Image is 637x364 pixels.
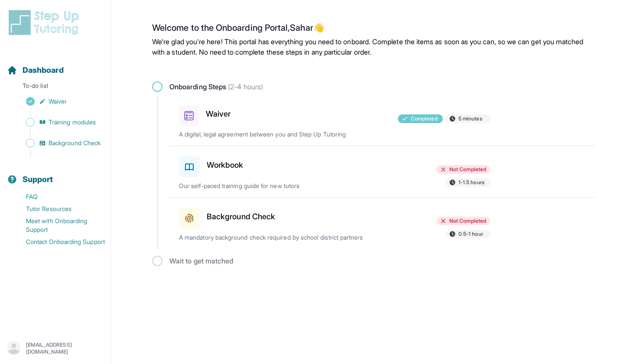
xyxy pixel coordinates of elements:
[458,115,482,122] span: 5 minutes
[7,341,104,356] button: [EMAIL_ADDRESS][DOMAIN_NAME]
[226,82,263,91] span: (2-4 hours)
[7,203,110,215] a: Tutor Resources
[3,50,107,80] button: Dashboard
[169,146,596,197] a: WorkbookNot Completed1-1.5 hoursOur self-paced training guide for new tutors
[49,139,101,147] span: Background Check
[7,236,110,248] a: Contact Onboarding Support
[206,108,231,120] h3: Waiver
[152,36,596,57] p: We're glad you're here! This portal has everything you need to onboard. Complete the items as soo...
[179,130,382,139] p: A digital, legal agreement between you and Step Up Tutoring
[458,179,484,186] span: 1-1.5 hours
[7,9,84,36] img: logo
[207,159,244,171] h3: Workbook
[23,173,53,185] span: Support
[7,95,110,107] a: Waiver
[207,211,275,223] h3: Background Check
[169,81,263,92] span: Onboarding Steps
[169,95,596,146] a: WaiverCompleted5 minutesA digital, legal agreement between you and Step Up Tutoring
[152,23,596,36] h2: Welcome to the Onboarding Portal, Sahar 👋
[3,159,107,189] button: Support
[23,64,64,76] span: Dashboard
[169,198,596,249] a: Background CheckNot Completed0.5-1 hourA mandatory background check required by school district p...
[49,118,96,127] span: Training modules
[7,116,110,128] a: Training modules
[3,81,107,94] p: To-do list
[7,137,110,149] a: Background Check
[7,64,64,76] a: Dashboard
[458,231,483,237] span: 0.5-1 hour
[49,97,67,106] span: Waiver
[7,191,110,203] a: FAQ
[449,218,486,224] span: Not Completed
[26,341,104,355] p: [EMAIL_ADDRESS][DOMAIN_NAME]
[179,182,382,190] p: Our self-paced training guide for new tutors
[411,115,438,122] span: Completed
[449,166,486,173] span: Not Completed
[7,215,110,236] a: Meet with Onboarding Support
[179,233,382,242] p: A mandatory background check required by school district partners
